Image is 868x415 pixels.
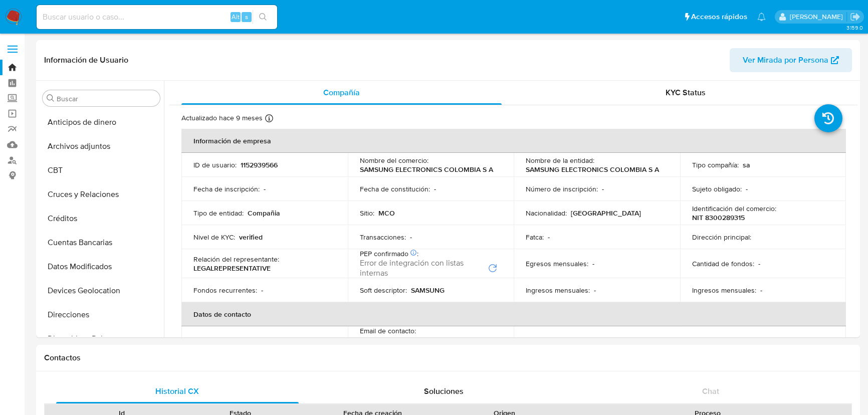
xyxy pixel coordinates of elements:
[181,129,846,153] th: Información de empresa
[702,385,719,397] span: Chat
[241,160,278,169] p: 1152939566
[57,94,156,103] input: Buscar
[181,302,846,326] th: Datos de contacto
[411,286,445,295] p: SAMSUNG
[526,335,586,344] p: Correo corporativo :
[232,12,240,22] span: Alt
[193,160,237,169] p: ID de usuario :
[248,209,280,218] p: Compañia
[155,385,199,397] span: Historial CX
[434,184,436,193] p: -
[193,233,235,242] p: Nivel de KYC :
[181,113,263,123] p: Actualizado hace 9 meses
[378,209,395,218] p: MCO
[360,249,418,258] p: PEP confirmado :
[691,12,747,22] span: Accesos rápidos
[743,160,750,169] p: sa
[760,286,762,295] p: -
[360,165,493,174] p: SAMSUNG ELECTRONICS COLOMBIA S A
[39,134,164,158] button: Archivos adjuntos
[39,327,164,351] button: Dispositivos Point
[39,206,164,231] button: Créditos
[39,231,164,255] button: Cuentas Bancarias
[692,204,776,213] p: Identificación del comercio :
[239,233,263,242] p: verified
[193,255,279,264] p: Relación del representante :
[571,209,641,218] p: [GEOGRAPHIC_DATA]
[360,209,374,218] p: Sitio :
[692,184,742,193] p: Sujeto obligado :
[44,55,128,65] h1: Información de Usuario
[39,279,164,303] button: Devices Geolocation
[592,259,594,268] p: -
[692,160,739,169] p: Tipo compañía :
[743,48,828,72] span: Ver Mirada por Persona
[548,233,550,242] p: -
[360,233,406,242] p: Transacciones :
[44,353,852,363] h1: Contactos
[37,11,277,24] input: Buscar usuario o caso...
[39,182,164,206] button: Cruces y Relaciones
[692,259,754,268] p: Cantidad de fondos :
[790,12,846,22] p: leonardo.alvarezortiz@mercadolibre.com.co
[692,286,756,295] p: Ingresos mensuales :
[360,258,486,278] span: Error de integración con listas internas
[410,233,412,242] p: -
[692,233,751,242] p: Dirección principal :
[360,156,428,165] p: Nombre del comercio :
[526,209,567,218] p: Nacionalidad :
[666,87,706,98] span: KYC Status
[526,286,590,295] p: Ingresos mensuales :
[590,335,592,344] p: -
[264,184,266,193] p: -
[193,335,215,344] p: Apodo :
[526,184,598,193] p: Número de inscripción :
[39,255,164,279] button: Datos Modificados
[526,259,588,268] p: Egresos mensuales :
[193,209,244,218] p: Tipo de entidad :
[526,156,594,165] p: Nombre de la entidad :
[746,184,748,193] p: -
[261,286,263,295] p: -
[47,94,55,102] button: Buscar
[360,326,416,335] p: Email de contacto :
[245,12,248,22] span: s
[526,165,659,174] p: SAMSUNG ELECTRONICS COLOMBIA S A
[692,213,745,222] p: NIT 8300289315
[488,263,498,273] button: Reintentar
[602,184,604,193] p: -
[526,233,544,242] p: Fatca :
[193,184,260,193] p: Fecha de inscripción :
[594,286,596,295] p: -
[39,110,164,134] button: Anticipos de dinero
[850,12,860,22] a: Salir
[253,10,273,24] button: search-icon
[39,303,164,327] button: Direcciones
[730,48,852,72] button: Ver Mirada por Persona
[424,385,464,397] span: Soluciones
[758,259,760,268] p: -
[193,264,271,273] p: LEGALREPRESENTATIVE
[360,286,407,295] p: Soft descriptor :
[757,13,766,21] a: Notificaciones
[360,335,498,353] p: [DOMAIN_NAME][EMAIL_ADDRESS][DOMAIN_NAME]
[39,158,164,182] button: CBT
[220,335,222,344] p: -
[360,184,430,193] p: Fecha de constitución :
[193,286,257,295] p: Fondos recurrentes :
[323,87,360,98] span: Compañía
